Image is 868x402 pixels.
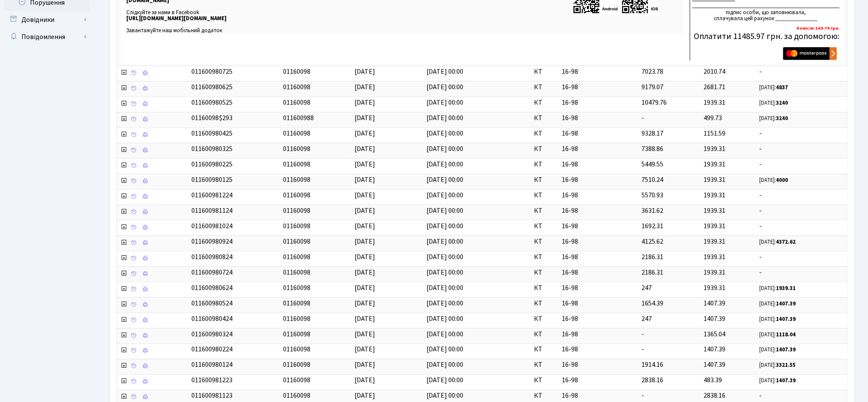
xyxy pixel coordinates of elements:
span: 01160098 [283,329,310,339]
span: 2838.16 [704,391,726,401]
span: КТ [534,113,555,123]
span: КТ [534,98,555,108]
span: 011600980525 [191,98,233,107]
span: 01160098 [283,82,310,92]
span: 01160098 [283,190,310,200]
span: 01160098 [283,160,310,169]
span: - [760,144,844,154]
span: КТ [534,206,555,216]
span: [DATE] 00:00 [427,252,464,262]
span: 7510.24 [642,175,664,184]
span: 1939.31 [704,190,726,200]
span: КТ [534,175,555,185]
span: [DATE] [355,175,376,184]
span: [DATE] [355,268,376,277]
span: 01160098 [283,98,310,107]
span: КТ [534,360,555,370]
div: підпис особи, що заповнювала, сплачувала цей рахунок ______________ [692,8,840,21]
span: 499.73 [704,113,722,123]
span: 1151.59 [704,129,726,138]
span: - [760,206,844,216]
span: 16-98 [562,268,635,278]
span: 1939.31 [704,252,726,262]
span: [DATE] 00:00 [427,391,464,401]
span: [DATE] 00:00 [427,221,464,231]
span: [DATE] 00:00 [427,82,464,92]
span: [DATE] [355,329,376,339]
span: [DATE] [355,376,376,385]
span: 01160098 [283,237,310,246]
span: 1939.31 [704,283,726,293]
span: [DATE] 00:00 [427,190,464,200]
span: КТ [534,345,555,355]
small: [DATE]: [760,331,796,339]
span: 16-98 [562,175,635,185]
span: 01160098 [283,252,310,262]
span: 16-98 [562,221,635,231]
span: 01160098$293 [191,113,233,123]
span: 1939.31 [704,98,726,107]
span: [DATE] 00:00 [427,329,464,339]
span: 011600981024 [191,221,233,231]
span: КТ [534,67,555,77]
b: 4837 [776,84,788,91]
span: 10479.76 [642,98,667,107]
b: [URL][DOMAIN_NAME][DOMAIN_NAME] [126,15,227,22]
span: КТ [534,252,555,262]
span: 01160098 [283,376,310,385]
b: 4000 [776,176,788,184]
span: 01160098 [283,129,310,138]
span: 01160098 [283,221,310,231]
span: 1939.31 [704,237,726,246]
span: 16-98 [562,113,635,123]
span: - [642,113,644,123]
span: 1939.31 [704,221,726,231]
a: Повідомлення [4,28,90,45]
b: 1407.39 [776,377,796,385]
b: 1407.39 [776,315,796,323]
span: [DATE] 00:00 [427,129,464,138]
span: [DATE] [355,299,376,308]
span: [DATE] [355,252,376,262]
small: [DATE]: [760,377,796,385]
span: [DATE] [355,314,376,323]
span: 011600981223 [191,376,233,385]
span: - [760,268,844,278]
span: - [642,345,644,354]
span: [DATE] [355,391,376,401]
span: 16-98 [562,391,635,401]
span: 01160098 [283,175,310,184]
span: 2838.16 [642,376,664,385]
span: 483.39 [704,376,722,385]
span: КТ [534,237,555,247]
span: 16-98 [562,314,635,324]
span: 1365.04 [704,329,726,339]
span: 7023.78 [642,67,664,76]
b: 3240 [776,115,788,122]
span: - [760,221,844,231]
span: 16-98 [562,283,635,293]
small: [DATE]: [760,99,788,107]
span: 1939.31 [704,268,726,277]
span: КТ [534,329,555,339]
span: КТ [534,283,555,293]
span: 7388.86 [642,144,664,154]
span: КТ [534,221,555,231]
span: 4125.62 [642,237,664,246]
span: 011600981224 [191,190,233,200]
span: 1939.31 [704,144,726,154]
span: 16-98 [562,190,635,200]
span: 01160098 [283,299,310,308]
span: КТ [534,376,555,386]
span: [DATE] 00:00 [427,283,464,293]
span: [DATE] 00:00 [427,160,464,169]
small: [DATE]: [760,284,796,292]
span: 01160098 [283,268,310,277]
span: 011600980425 [191,129,233,138]
span: 5449.55 [642,160,664,169]
span: 1654.39 [642,299,664,308]
span: 1939.31 [704,160,726,169]
span: 011600981123 [191,391,233,401]
span: 011600980625 [191,82,233,92]
span: 1407.39 [704,345,726,354]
